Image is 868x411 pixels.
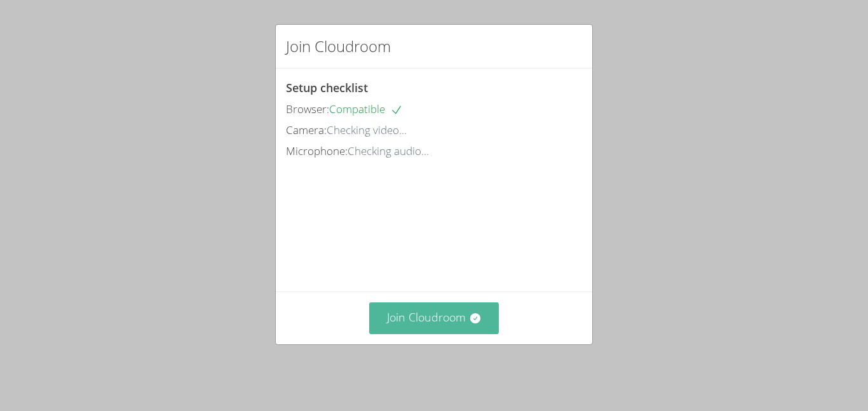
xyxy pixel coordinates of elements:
h2: Join Cloudroom [286,35,391,58]
span: Microphone: [286,144,348,158]
span: Checking audio... [348,144,429,158]
span: Checking video... [327,123,407,137]
button: Join Cloudroom [369,302,499,334]
span: Setup checklist [286,80,368,95]
span: Compatible [329,102,403,116]
span: Camera: [286,123,327,137]
span: Browser: [286,102,329,116]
